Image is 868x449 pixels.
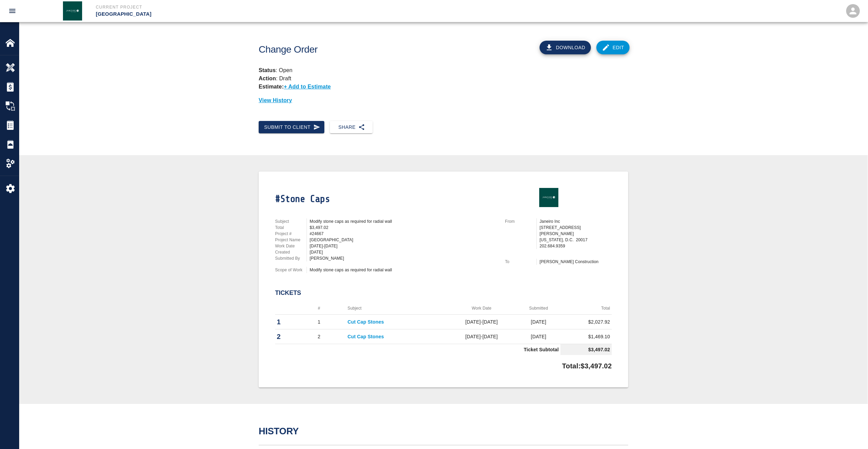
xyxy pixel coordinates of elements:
img: Janeiro Inc [539,188,558,207]
a: Edit [596,41,630,54]
td: [DATE]-[DATE] [446,329,517,344]
td: $1,469.10 [560,329,612,344]
button: Share [330,121,373,134]
p: [PERSON_NAME] Construction [540,259,612,265]
p: Created [275,249,307,255]
div: Modify stone caps as required for radial wall [310,267,497,273]
a: Cut Cap Stones [348,334,384,339]
th: Submitted [517,302,560,315]
td: 1 [292,315,346,329]
p: Current Project [96,4,471,10]
p: To [505,259,536,265]
p: Janeiro Inc [540,218,612,224]
button: open drawer [4,3,21,19]
p: Work Date [275,243,307,249]
th: Subject [346,302,446,315]
p: Subject [275,218,307,224]
td: [DATE] [517,329,560,344]
div: [GEOGRAPHIC_DATA] [310,237,497,243]
h1: #Stone Caps [275,193,330,205]
h1: Change Order [259,44,472,55]
p: [GEOGRAPHIC_DATA] [96,10,471,18]
td: $2,027.92 [560,315,612,329]
th: # [292,302,346,315]
p: 2 [277,331,290,342]
div: [DATE]-[DATE] [310,243,497,249]
h2: History [259,426,628,437]
div: #24667 [310,231,497,237]
p: 1 [277,317,290,327]
div: Modify stone caps as required for radial wall [310,218,497,224]
td: Ticket Subtotal [275,344,560,355]
div: [PERSON_NAME] [310,255,497,261]
strong: Action [259,76,276,81]
p: Submitted By [275,255,307,261]
p: : Draft [259,74,628,83]
p: From [505,218,536,224]
p: Project # [275,231,307,237]
strong: Status [259,67,276,73]
p: 202.684.9359 [540,243,612,249]
td: [DATE] [517,315,560,329]
td: $3,497.02 [560,344,612,355]
strong: Estimate: [259,84,284,90]
iframe: Chat Widget [834,416,868,449]
p: + Add to Estimate [284,84,331,90]
td: 2 [292,329,346,344]
th: Total [560,302,612,315]
p: View History [259,96,628,105]
th: Work Date [446,302,517,315]
div: [DATE] [310,249,497,255]
p: [STREET_ADDRESS][PERSON_NAME] [US_STATE], D.C. 20017 [540,224,612,243]
a: Cut Cap Stones [348,319,384,325]
p: Project Name [275,237,307,243]
p: Total: $3,497.02 [562,358,612,371]
p: Scope of Work [275,267,307,273]
button: Submit to Client [259,121,324,134]
h2: Tickets [275,289,612,297]
td: [DATE]-[DATE] [446,315,517,329]
button: Download [540,41,591,54]
p: Total [275,224,307,231]
p: : Open [259,66,628,74]
img: Janeiro Inc [63,1,82,21]
div: $3,497.02 [310,224,497,231]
